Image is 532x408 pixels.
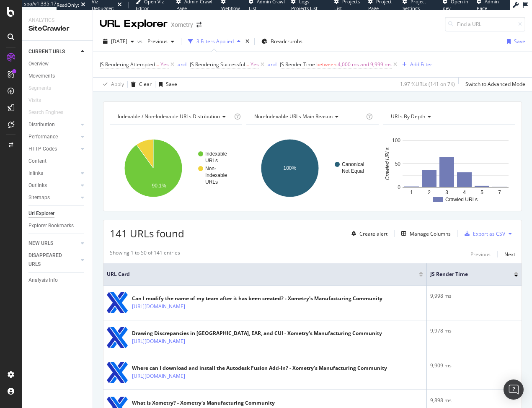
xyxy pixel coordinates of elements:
h4: Indexable / Non-Indexable URLs Distribution [116,110,232,123]
text: Indexable [205,151,227,157]
div: Drawing Discrepancies in [GEOGRAPHIC_DATA], EAR, and CUI - Xometry's Manufacturing Community [132,330,382,337]
div: Url Explorer [28,209,54,218]
div: Xometry [171,21,193,29]
div: Clear [139,81,152,88]
h4: Non-Indexable URLs Main Reason [253,110,364,123]
div: Apply [111,81,124,88]
a: Sitemaps [28,193,78,202]
svg: A chart. [110,132,242,205]
div: HTTP Codes [28,145,57,153]
svg: A chart. [246,132,379,205]
div: URL Explorer [100,17,168,31]
img: main image [107,327,128,348]
input: Find a URL [445,17,525,31]
div: Outlinks [28,181,47,190]
span: Indexable / Non-Indexable URLs distribution [118,113,220,120]
svg: A chart. [383,132,515,205]
div: and [178,61,186,68]
div: Next [504,251,515,258]
a: Outlinks [28,181,78,190]
div: Save [166,81,177,88]
div: Showing 1 to 50 of 141 entries [110,249,180,259]
span: between [316,61,336,68]
button: Clear [128,78,152,91]
div: Create alert [359,230,387,237]
div: 9,978 ms [430,327,518,335]
text: URLs [205,158,218,164]
text: 50 [395,161,401,167]
div: 9,909 ms [430,362,518,369]
div: Open Intercom Messenger [504,379,524,400]
h4: URLs by Depth [389,110,508,123]
div: Segments [28,84,51,93]
text: 90.1% [152,183,166,189]
span: JS Rendering Successful [190,61,245,68]
div: Previous [470,251,491,258]
text: Indexable [205,172,227,178]
button: Save [155,78,177,91]
div: Analysis Info [28,276,58,285]
text: Canonical [342,161,364,167]
button: and [268,60,276,68]
a: Inlinks [28,169,78,178]
div: arrow-right-arrow-left [196,22,201,28]
div: CURRENT URLS [28,47,65,56]
span: Breadcrumbs [271,38,302,45]
text: 5 [480,190,483,195]
div: Sitemaps [28,193,50,202]
div: Inlinks [28,169,43,178]
text: Crawled URLs [385,148,390,180]
div: 1.97 % URLs ( 141 on 7K ) [400,81,455,88]
text: Non- [205,166,216,172]
span: Webflow [221,5,240,11]
span: 4,000 ms and 9,999 ms [338,59,392,70]
div: Movements [28,72,55,81]
a: Url Explorer [28,209,87,218]
span: 2025 Aug. 11th [111,38,127,45]
div: Manage Columns [410,230,451,237]
button: Add Filter [399,60,432,70]
a: Performance [28,133,78,141]
button: Previous [144,35,178,48]
button: Apply [100,78,124,91]
div: ReadOnly: [57,2,79,8]
div: Switch to Advanced Mode [465,81,525,88]
text: URLs [205,179,218,185]
a: Segments [28,84,59,93]
text: Not Equal [342,168,364,174]
a: Movements [28,72,87,81]
div: SiteCrawler [28,24,86,34]
text: 100 [392,138,400,143]
img: main image [107,361,128,383]
span: = [246,61,249,68]
div: Visits [28,96,41,105]
button: Switch to Advanced Mode [462,78,525,91]
button: [DATE] [100,35,137,48]
text: 0 [398,185,400,190]
div: Explorer Bookmarks [28,221,74,230]
span: Yes [160,59,169,70]
a: DISAPPEARED URLS [28,251,78,269]
div: Add Filter [410,61,432,68]
span: URL Card [107,270,417,278]
div: NEW URLS [28,239,53,248]
div: 9,898 ms [430,397,518,404]
a: CURRENT URLS [28,47,78,56]
span: 141 URLs found [110,226,184,240]
a: Search Engines [28,108,72,117]
span: vs [137,38,144,45]
a: Explorer Bookmarks [28,221,87,230]
div: and [268,61,276,68]
div: Can I modify the name of my team after it has been created? - Xometry's Manufacturing Community [132,295,382,302]
div: Export as CSV [473,230,505,237]
div: Content [28,157,46,166]
a: [URL][DOMAIN_NAME] [132,302,185,311]
img: main image [107,292,128,314]
div: 3 Filters Applied [196,38,234,45]
text: 100% [283,165,296,171]
span: JS Rendering Attempted [100,61,155,68]
span: Yes [251,59,259,70]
